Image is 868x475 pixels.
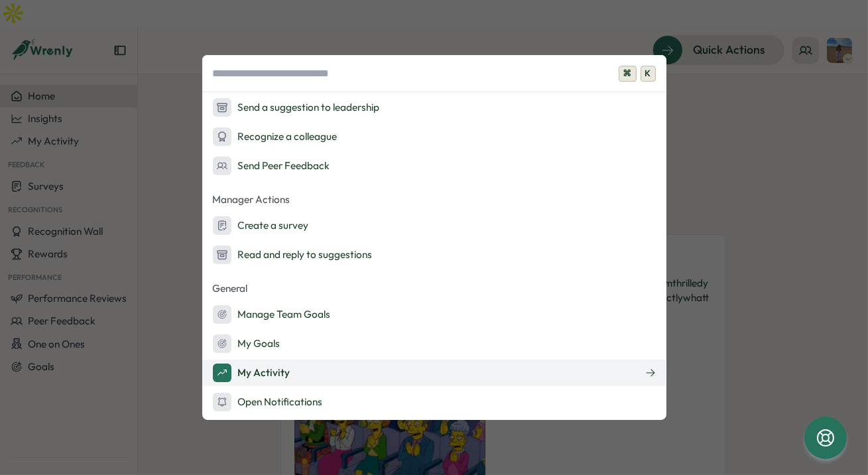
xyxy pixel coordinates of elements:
div: Send Peer Feedback [213,157,330,175]
div: My Activity [213,364,290,382]
button: Recognize a colleague [202,123,666,150]
button: My Activity [202,360,666,386]
button: Send Peer Feedback [202,153,666,179]
button: Send a suggestion to leadership [202,94,666,121]
div: Open Notifications [213,393,323,411]
button: Open Notifications [202,389,666,415]
span: ⌘ [619,66,637,82]
button: Create a survey [202,212,666,239]
div: Manage Team Goals [213,305,331,324]
div: My Goals [213,334,280,353]
p: General [202,279,666,299]
button: My Goals [202,330,666,357]
button: Read and reply to suggestions [202,241,666,268]
button: Manage Team Goals [202,301,666,328]
div: Read and reply to suggestions [213,245,373,264]
div: Recognize a colleague [213,127,338,146]
div: Create a survey [213,216,309,235]
span: K [641,66,656,82]
div: Send a suggestion to leadership [213,98,380,117]
p: Manager Actions [202,190,666,210]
